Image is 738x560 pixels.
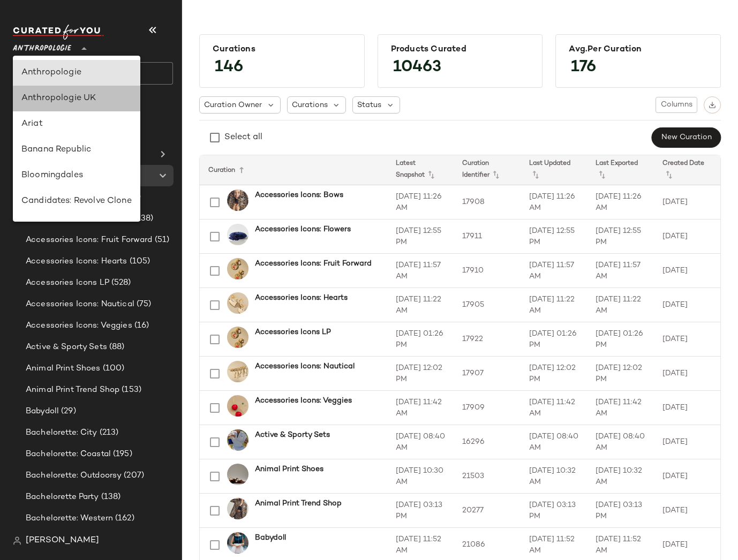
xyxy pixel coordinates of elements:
[587,425,653,459] td: [DATE] 08:40 AM
[709,101,716,109] img: svg%3e
[521,357,587,391] td: [DATE] 12:02 PM
[654,357,720,391] td: [DATE]
[153,234,170,246] span: (51)
[204,100,262,111] span: Curation Owner
[587,391,653,425] td: [DATE] 11:42 AM
[587,254,653,288] td: [DATE] 11:57 AM
[255,327,331,338] b: Accessories Icons LP
[387,220,454,254] td: [DATE] 12:55 PM
[521,185,587,220] td: [DATE] 11:26 AM
[652,127,721,148] button: New Curation
[227,498,248,519] img: 4125657990012_029_b14
[59,405,76,418] span: (29)
[200,155,387,185] th: Curation
[391,44,530,55] div: Products Curated
[26,255,127,268] span: Accessories Icons: Hearts
[107,341,125,353] span: (88)
[26,384,119,396] span: Animal Print Trend Shop
[255,258,372,269] b: Accessories Icons: Fruit Forward
[656,97,697,113] button: Columns
[521,220,587,254] td: [DATE] 12:55 PM
[387,185,454,220] td: [DATE] 11:26 AM
[13,25,104,40] img: cfy_white_logo.C9jOOHJF.svg
[587,288,653,322] td: [DATE] 11:22 AM
[654,494,720,528] td: [DATE]
[454,459,520,494] td: 21503
[132,320,149,332] span: (16)
[587,220,653,254] td: [DATE] 12:55 PM
[454,288,520,322] td: 17905
[654,425,720,459] td: [DATE]
[134,298,152,311] span: (75)
[26,341,107,353] span: Active & Sporty Sets
[227,429,248,451] img: 4149593580073_012_b
[204,48,254,87] span: 146
[21,118,132,131] div: Ariat
[227,190,248,211] img: 104379375_070_b15
[255,292,348,304] b: Accessories Icons: Hearts
[113,512,134,525] span: (162)
[13,56,140,222] div: undefined-list
[21,66,132,79] div: Anthropologie
[654,254,720,288] td: [DATE]
[587,155,653,185] th: Last Exported
[21,169,132,182] div: Bloomingdales
[227,292,248,314] img: 101906907_273_b
[26,470,122,482] span: Bachelorette: Outdoorsy
[654,459,720,494] td: [DATE]
[387,288,454,322] td: [DATE] 11:22 AM
[387,391,454,425] td: [DATE] 11:42 AM
[569,44,707,55] div: Avg.per Curation
[587,459,653,494] td: [DATE] 10:32 AM
[521,155,587,185] th: Last Updated
[560,48,607,87] span: 176
[654,185,720,220] td: [DATE]
[26,362,101,375] span: Animal Print Shoes
[454,254,520,288] td: 17910
[109,277,131,289] span: (528)
[255,464,323,475] b: Animal Print Shoes
[387,155,454,185] th: Latest Snapshot
[21,92,132,105] div: Anthropologie UK
[454,185,520,220] td: 17908
[132,213,154,225] span: (138)
[387,357,454,391] td: [DATE] 12:02 PM
[99,491,121,503] span: (138)
[227,361,248,382] img: 103767679_070_b
[654,322,720,357] td: [DATE]
[454,322,520,357] td: 17922
[454,391,520,425] td: 17909
[101,362,125,375] span: (100)
[227,395,248,417] img: 91036277_075_b
[587,322,653,357] td: [DATE] 01:26 PM
[227,224,248,245] img: 103216222_041_b
[227,464,248,485] img: 93054575_018_b
[521,425,587,459] td: [DATE] 08:40 AM
[21,221,132,233] div: Debenham
[382,48,452,87] span: 10463
[224,131,262,144] div: Select all
[454,425,520,459] td: 16296
[654,220,720,254] td: [DATE]
[454,494,520,528] td: 20277
[521,459,587,494] td: [DATE] 10:32 AM
[292,100,328,111] span: Curations
[521,391,587,425] td: [DATE] 11:42 AM
[454,155,520,185] th: Curation Identifier
[587,185,653,220] td: [DATE] 11:26 AM
[521,288,587,322] td: [DATE] 11:22 AM
[660,101,692,109] span: Columns
[587,494,653,528] td: [DATE] 03:13 PM
[111,448,132,460] span: (195)
[454,220,520,254] td: 17911
[357,100,381,111] span: Status
[255,532,286,543] b: Babydoll
[227,532,248,554] img: 4130647160266_018_b
[521,254,587,288] td: [DATE] 11:57 AM
[387,459,454,494] td: [DATE] 10:30 AM
[122,470,144,482] span: (207)
[26,448,111,460] span: Bachelorette: Coastal
[26,234,153,246] span: Accessories Icons: Fruit Forward
[521,322,587,357] td: [DATE] 01:26 PM
[213,44,351,55] div: Curations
